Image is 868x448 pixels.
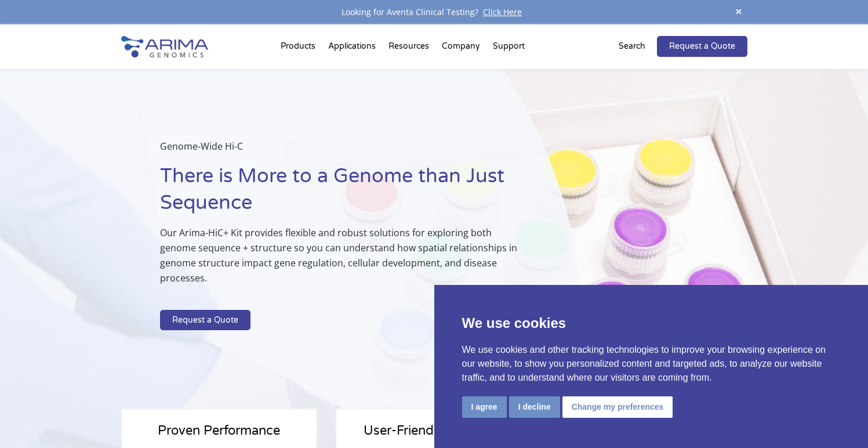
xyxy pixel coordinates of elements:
[562,396,673,418] button: Change my preferences
[509,396,560,418] button: I decline
[619,39,645,54] p: Search
[160,139,524,163] p: Genome-Wide Hi-C
[160,163,524,225] h1: There is More to a Genome than Just Sequence
[462,396,507,418] button: I agree
[657,36,747,57] a: Request a Quote
[160,310,250,331] a: Request a Quote
[158,423,280,438] span: Proven Performance
[121,36,208,57] img: Arima-Genomics-logo
[160,225,524,295] p: Our Arima-HiC+ Kit provides flexible and robust solutions for exploring both genome sequence + st...
[121,5,747,20] div: Looking for Aventa Clinical Testing?
[462,313,841,334] p: We use cookies
[364,423,504,438] span: User-Friendly Workflow
[478,6,526,17] a: Click Here
[462,343,841,385] p: We use cookies and other tracking technologies to improve your browsing experience on our website...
